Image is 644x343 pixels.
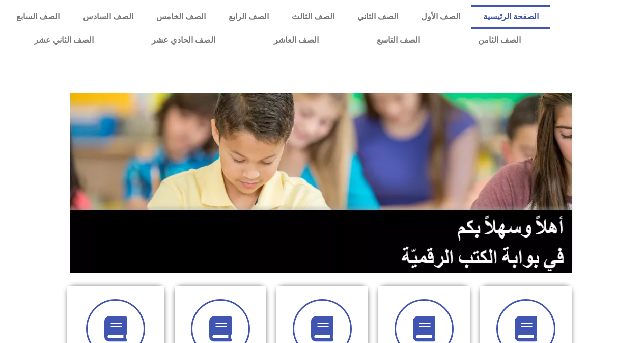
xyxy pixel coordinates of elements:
a: الصف العاشر [245,29,348,52]
a: الصف السابع [5,5,71,29]
a: الصفحة الرئيسية [471,5,550,29]
a: الصف الأول [409,5,471,29]
a: الصف الرابع [217,5,280,29]
a: الصف الثالث [280,5,346,29]
a: الصف الثاني [346,5,409,29]
a: الصف السادس [71,5,145,29]
a: الصف الثاني عشر [5,29,123,52]
a: الصف الحادي عشر [123,29,244,52]
a: الصف الخامس [145,5,217,29]
a: الصف التاسع [348,29,449,52]
a: الصف الثامن [449,29,550,52]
